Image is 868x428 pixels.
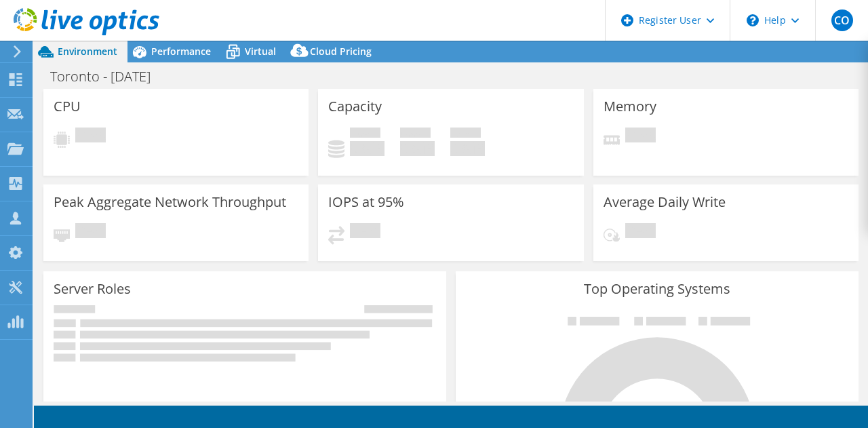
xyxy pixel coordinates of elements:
span: Free [400,128,431,141]
span: CO [831,9,853,31]
h3: CPU [54,99,81,114]
span: Total [450,128,481,141]
h3: Capacity [328,99,382,114]
span: Virtual [245,45,276,58]
h4: 0 GiB [450,141,485,156]
span: Pending [350,223,380,241]
h1: Toronto - [DATE] [44,69,172,84]
span: Cloud Pricing [310,45,372,58]
h3: Average Daily Write [604,195,726,210]
svg: \n [747,14,759,26]
span: Used [350,128,380,141]
span: Pending [625,128,656,146]
span: Environment [58,45,117,58]
span: Pending [75,128,106,146]
h3: Top Operating Systems [466,281,848,296]
h3: Peak Aggregate Network Throughput [54,195,286,210]
h4: 0 GiB [400,141,435,156]
h4: 0 GiB [350,141,384,156]
h3: Memory [604,99,656,114]
h3: Server Roles [54,281,131,296]
span: Pending [75,223,106,241]
h3: IOPS at 95% [328,195,404,210]
span: Pending [625,223,656,241]
span: Performance [151,45,211,58]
